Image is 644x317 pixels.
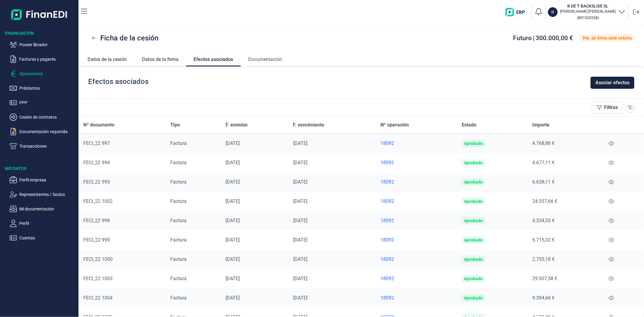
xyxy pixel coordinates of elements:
div: Aprobado [464,257,483,262]
button: Transacciones [10,142,76,150]
div: 29.007,58 € [532,276,597,282]
span: Tipo [170,121,180,129]
button: Asociar efectos [591,77,634,89]
button: Cesión de contratos [10,114,76,121]
button: PPP [10,99,76,106]
div: 6.715,32 € [532,237,597,243]
span: FECI_22 998 [83,218,110,223]
div: [DATE] [226,198,284,204]
div: 4.334,53 € [532,218,597,224]
a: 18092 [380,237,452,243]
div: [DATE] [293,179,371,185]
div: Aprobado [464,276,483,281]
span: 300.000,00 € [536,34,573,42]
span: FECI_22 1002 [83,198,113,204]
p: Representantes / Socios [19,191,76,198]
div: 9.394,66 € [532,295,597,301]
span: Importe [532,121,549,129]
div: Efectos asociados [88,77,149,89]
span: FECI_22 1004 [83,295,113,301]
h3: R DE T BACKSLIDE SL [560,3,616,9]
button: Representantes / Socios [10,191,76,198]
p: [PERSON_NAME] [PERSON_NAME] [560,9,616,14]
span: FECI_22 997 [83,140,110,146]
div: [DATE] [293,160,371,166]
button: Documentación requerida [10,128,76,135]
a: 18092 [380,218,452,224]
p: Préstamos [19,85,76,92]
a: 18092 [380,140,452,146]
span: FECI_22 999 [83,237,110,243]
p: Poseer librador [19,41,76,48]
div: [DATE] [293,276,371,282]
div: [DATE] [226,256,284,262]
a: 18092 [380,295,452,301]
div: [DATE] [226,160,284,166]
p: Mi documentación [19,205,76,213]
p: Cuentas [19,234,76,242]
button: Perfil empresa [10,176,76,184]
span: Estado [462,121,476,129]
span: Asociar efectos [595,79,630,86]
button: Facturas y pagarés [10,56,76,63]
div: [DATE] [293,237,371,243]
small: Copiar cif [577,15,599,20]
span: Ficha de la cesión [100,33,159,43]
span: Factura [170,218,187,223]
div: 2.755,18 € [532,256,597,262]
div: Aprobado [464,160,483,165]
div: Aprobado [464,199,483,204]
div: [DATE] [293,256,371,262]
img: Logo de aplicación [11,5,68,24]
p: PPP [19,99,76,106]
span: FECI_22 1003 [83,276,113,281]
span: FECI_22 1000 [83,256,113,262]
p: Cesión de contratos [19,114,76,121]
div: 24.057,66 € [532,198,597,204]
p: Facturas y pagarés [19,56,76,63]
span: Factura [170,179,187,185]
div: [DATE] [293,218,371,224]
span: Factura [170,237,187,243]
div: [DATE] [293,198,371,204]
div: [DATE] [226,295,284,301]
span: FECI_22 995 [83,179,110,185]
div: Aprobado [464,141,483,146]
span: Factura [170,140,187,146]
button: Préstamos [10,85,76,92]
span: Nº operación [380,121,409,129]
button: Operaciones [10,70,76,77]
a: 18092 [380,276,452,282]
div: [DATE] [226,237,284,243]
span: Factura [170,198,187,204]
div: Pte. de firma ante notario [583,36,632,40]
span: FECI_22 994 [83,160,110,165]
button: Filtros [592,101,623,114]
div: 4.768,88 € [532,140,597,146]
button: Poseer librador [10,41,76,48]
div: Aprobado [464,180,483,184]
div: 6.638,11 € [532,179,597,185]
a: 18092 [380,256,452,262]
div: | [513,35,573,41]
div: Aprobado [464,218,483,223]
div: [DATE] [226,179,284,185]
div: Aprobado [464,238,483,242]
div: 4.677,11 € [532,160,597,166]
div: 18092 [380,179,452,185]
span: Nº documento [83,121,114,129]
p: Documentación requerida [19,128,76,135]
img: erp [505,8,529,16]
span: Factura [170,295,187,301]
p: Transacciones [19,142,76,150]
span: F. emisión [226,121,248,129]
span: Factura [170,160,187,165]
p: Operaciones [19,70,76,77]
button: RR DE T BACKSLIDE SL[PERSON_NAME] [PERSON_NAME](B91520528) [548,3,626,21]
